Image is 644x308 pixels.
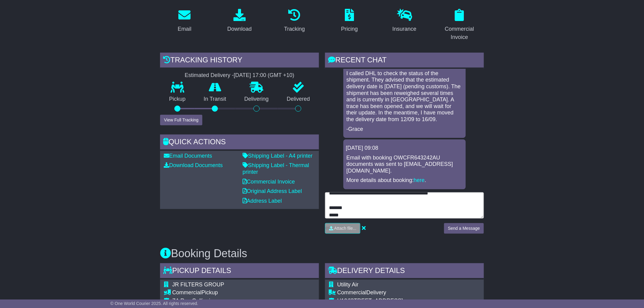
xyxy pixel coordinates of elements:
div: Insurance [392,25,416,33]
span: JR FILTERS GROUP [172,282,224,288]
div: Tracking [284,25,305,33]
p: Email with booking OWCFR643242AU documents was sent to [EMAIL_ADDRESS][DOMAIN_NAME]. [346,155,463,174]
a: Commercial Invoice [243,179,295,185]
a: here [414,177,425,183]
p: I called DHL to check the status of the shipment. They advised that the estimated delivery date i... [346,70,463,123]
div: Quick Actions [160,135,319,151]
span: Utility Air [337,282,359,288]
a: Email [174,7,195,35]
div: RECENT CHAT [325,53,484,69]
p: -Grace [346,126,463,133]
div: U13/[STREET_ADDRESS] [337,298,480,304]
div: Download [227,25,252,33]
a: Download Documents [164,162,223,168]
div: Email [178,25,191,33]
span: Commercial [172,289,201,296]
a: Shipping Label - A4 printer [243,153,313,159]
div: Pickup [172,289,265,296]
div: Estimated Delivery - [160,72,319,79]
a: Shipping Label - Thermal printer [243,162,309,175]
span: Commercial [337,289,366,296]
a: Pricing [337,7,362,35]
button: View Full Tracking [160,115,202,125]
div: Commercial Invoice [439,25,480,41]
p: Delivered [278,96,319,103]
p: In Transit [195,96,236,103]
a: Insurance [388,7,420,35]
div: [DATE] 09:08 [346,145,463,152]
h3: Booking Details [160,247,484,260]
a: Download [223,7,256,35]
a: Commercial Invoice [435,7,484,44]
a: Address Label [243,198,282,204]
div: Delivery [337,289,480,296]
div: Pricing [341,25,358,33]
span: © One World Courier 2025. All rights reserved. [110,301,198,306]
div: ZA Rue Gallieni [172,298,265,304]
div: Tracking history [160,53,319,69]
div: [DATE] 17:00 (GMT +10) [234,72,294,79]
a: Tracking [280,7,309,35]
p: Pickup [160,96,195,103]
a: Original Address Label [243,188,302,194]
p: Delivering [235,96,278,103]
div: Delivery Details [325,263,484,280]
a: Email Documents [164,153,212,159]
div: Pickup Details [160,263,319,280]
button: Send a Message [444,223,484,234]
p: More details about booking: . [346,177,463,184]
